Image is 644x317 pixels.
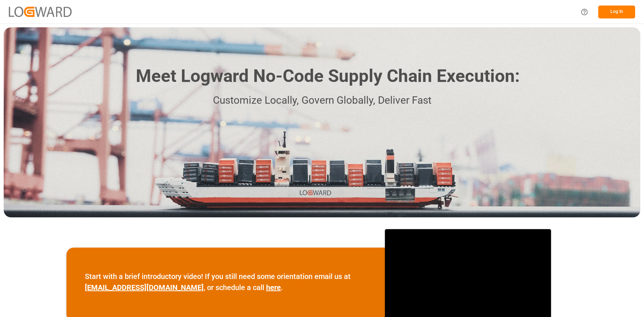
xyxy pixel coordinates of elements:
[9,7,72,17] img: Logward_new_orange.png
[136,63,520,89] h1: Meet Logward No-Code Supply Chain Execution:
[125,92,520,109] p: Customize Locally, Govern Globally, Deliver Fast
[266,283,281,292] a: here
[576,4,593,20] button: Help Center
[85,271,366,293] p: Start with a brief introductory video! If you still need some orientation email us at , or schedu...
[598,6,635,18] button: Log In
[85,283,204,292] a: [EMAIL_ADDRESS][DOMAIN_NAME]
